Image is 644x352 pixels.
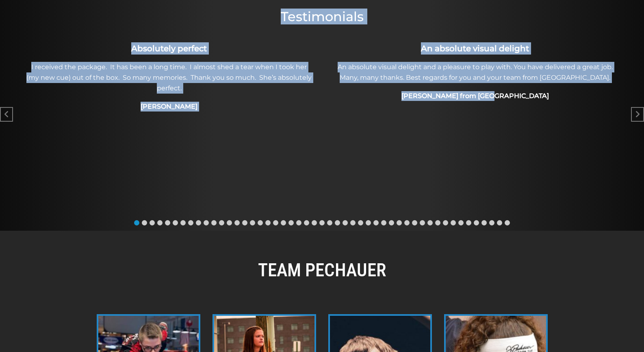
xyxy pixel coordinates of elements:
[327,62,624,83] p: An absolute visual delight and a pleasure to play with. You have delivered a great job. Many, man...
[20,42,318,115] div: 1 / 49
[21,42,318,55] h3: Absolutely perfect
[326,42,624,105] div: 2 / 49
[21,62,318,94] p: I received the package. It has been a long time. I almost shed a tear when I took her (my new cue...
[21,102,318,112] h4: [PERSON_NAME]
[327,91,624,101] h4: [PERSON_NAME] from [GEOGRAPHIC_DATA]
[327,42,624,55] h3: An absolute visual delight
[91,259,554,281] h2: TEAM PECHAUER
